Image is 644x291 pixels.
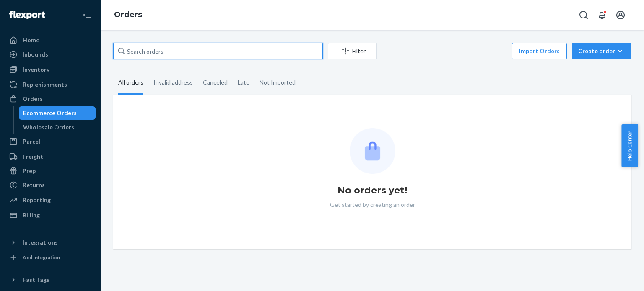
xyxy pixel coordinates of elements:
div: Create order [578,47,625,55]
div: Inbounds [23,50,48,59]
a: Home [5,33,96,47]
a: Returns [5,178,96,192]
button: Create order [572,43,631,59]
a: Ecommerce Orders [19,106,96,120]
ol: breadcrumbs [107,3,149,27]
button: Fast Tags [5,273,96,286]
div: Fast Tags [23,276,49,284]
div: Replenishments [23,80,67,89]
button: Close Navigation [79,7,96,23]
a: Replenishments [5,78,96,91]
div: Billing [23,211,40,219]
div: Ecommerce Orders [23,109,77,117]
img: Empty list [350,128,395,174]
a: Reporting [5,193,96,207]
a: Inventory [5,63,96,76]
button: Open notifications [594,7,610,23]
a: Prep [5,164,96,178]
a: Freight [5,150,96,163]
img: Flexport logo [9,11,45,19]
div: Inventory [23,65,49,74]
div: Filter [328,47,376,55]
div: Not Imported [260,72,296,93]
div: Late [238,72,249,93]
div: Parcel [23,137,40,146]
div: Reporting [23,196,51,204]
button: Integrations [5,236,96,249]
div: Prep [23,167,36,175]
div: Orders [23,95,43,103]
button: Open Search Box [575,7,592,23]
button: Help Center [621,124,638,167]
div: Wholesale Orders [23,123,74,131]
p: Get started by creating an order [330,201,415,209]
div: Canceled [203,72,228,93]
a: Parcel [5,135,96,148]
button: Filter [328,43,377,59]
a: Inbounds [5,48,96,61]
button: Open account menu [612,7,629,23]
div: Invalid address [153,72,193,93]
div: Returns [23,181,45,189]
div: Home [23,36,39,44]
div: All orders [118,72,143,95]
a: Orders [5,92,96,106]
a: Orders [114,10,142,19]
a: Billing [5,209,96,222]
a: Add Integration [5,252,96,263]
div: Add Integration [23,254,60,261]
h1: No orders yet! [338,184,407,197]
div: Integrations [23,238,58,247]
a: Wholesale Orders [19,121,96,134]
div: Freight [23,152,43,161]
button: Import Orders [512,43,567,59]
input: Search orders [113,43,323,59]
